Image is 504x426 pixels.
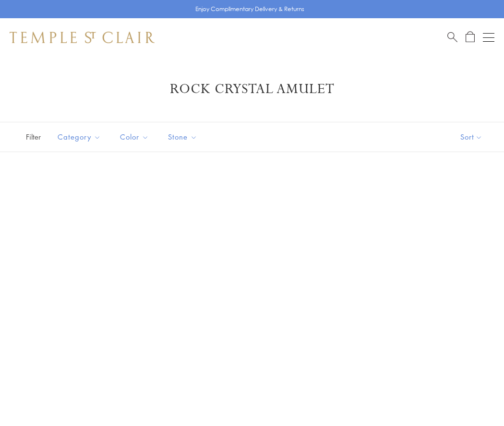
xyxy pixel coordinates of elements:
[466,31,475,43] a: Open Shopping Bag
[50,126,108,148] button: Category
[161,126,204,148] button: Stone
[10,32,155,43] img: Temple St. Clair
[115,131,156,143] span: Color
[24,81,480,98] h1: Rock Crystal Amulet
[439,122,504,152] button: Show sort by
[53,131,108,143] span: Category
[195,4,304,14] p: Enjoy Complimentary Delivery & Returns
[163,131,204,143] span: Stone
[113,126,156,148] button: Color
[483,32,494,43] button: Open navigation
[447,31,457,43] a: Search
